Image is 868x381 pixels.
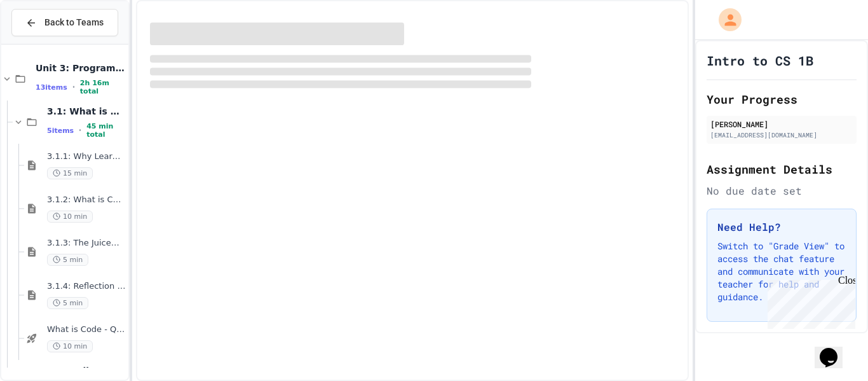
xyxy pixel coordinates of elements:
span: 45 min total [86,122,126,139]
span: 3.2: Hello, World! [47,365,126,377]
h3: Need Help? [717,219,846,235]
span: 15 min [47,167,93,179]
span: • [79,125,81,135]
span: 3.1.2: What is Code? [47,195,126,205]
button: Back to Teams [11,9,118,36]
span: 3.1.3: The JuiceMind IDE [47,238,126,249]
div: Chat with us now!Close [5,5,88,81]
h2: Assignment Details [707,160,857,178]
p: Switch to "Grade View" to access the chat feature and communicate with your teacher for help and ... [717,240,846,303]
span: 10 min [47,340,93,352]
div: [PERSON_NAME] [710,118,853,130]
span: 5 items [47,127,74,135]
span: 3.1.1: Why Learn to Program? [47,151,126,162]
span: 13 items [36,83,67,92]
iframe: chat widget [815,330,855,368]
span: What is Code - Quiz [47,324,126,335]
div: My Account [705,5,745,34]
span: 5 min [47,254,88,266]
span: 3.1: What is Code? [47,106,126,117]
span: • [72,82,75,92]
span: 5 min [47,297,88,309]
span: Unit 3: Programming Fundamentals [36,62,126,74]
span: Back to Teams [44,16,104,29]
h1: Intro to CS 1B [707,52,813,69]
h2: Your Progress [707,90,857,108]
div: No due date set [707,183,857,198]
span: 2h 16m total [80,79,126,95]
span: 3.1.4: Reflection - Evolving Technology [47,281,126,292]
span: 10 min [47,211,93,223]
iframe: chat widget [763,275,855,329]
div: [EMAIL_ADDRESS][DOMAIN_NAME] [710,130,853,140]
